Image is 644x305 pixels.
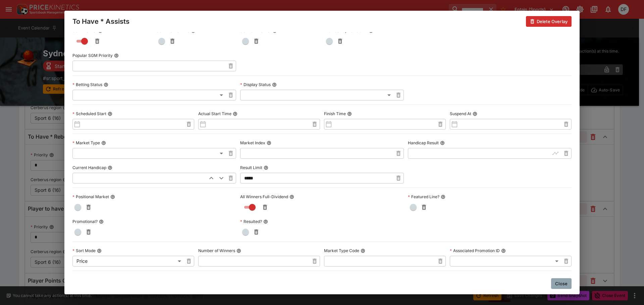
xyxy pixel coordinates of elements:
p: Suspend At [450,111,471,117]
p: Market Type [72,140,100,146]
p: Market Type Code [324,248,359,253]
button: Market Type [101,141,106,145]
p: Scheduled Start [72,111,106,117]
button: Number of Winners [236,248,241,253]
p: All Winners Full-Dividend [240,194,288,200]
h4: To Have * Assists [72,17,129,26]
button: Betting Status [104,82,108,87]
button: Result Limit [264,165,268,170]
button: Featured Line? [441,195,445,199]
button: Handicap Result [440,141,445,145]
button: Positional Market [110,195,115,199]
p: Positional Market [72,194,109,200]
button: Finish Time [347,111,352,116]
p: Actual Start Time [198,111,231,117]
p: Popular SGM Priority [72,53,113,58]
button: Close [551,278,572,289]
p: Market Index [240,140,265,146]
button: Sort Mode [97,248,102,253]
p: Featured Line? [408,194,439,200]
button: Associated Promotion ID [501,248,506,253]
button: Market Type Code [361,248,365,253]
p: Number of Winners [198,248,235,253]
p: Handicap Result [408,140,439,146]
button: Market Index [267,141,271,145]
p: Current Handicap [72,165,106,170]
p: Sort Mode [72,248,96,253]
div: Price [72,256,183,266]
button: Promotional? [99,219,104,224]
p: Promotional? [72,219,98,224]
button: All Winners Full-Dividend [289,195,294,199]
p: Betting Status [72,82,102,87]
button: Suspend At [473,111,477,116]
p: Result Limit [240,165,262,170]
button: Display Status [272,82,277,87]
button: Scheduled Start [108,111,112,116]
p: Resulted? [240,219,262,224]
button: Resulted? [263,219,268,224]
button: Delete Overlay [526,16,572,27]
button: Actual Start Time [233,111,237,116]
button: Popular SGM Priority [114,53,119,58]
p: Finish Time [324,111,346,117]
p: Associated Promotion ID [450,248,500,253]
button: Current Handicap [108,165,112,170]
p: Display Status [240,82,271,87]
